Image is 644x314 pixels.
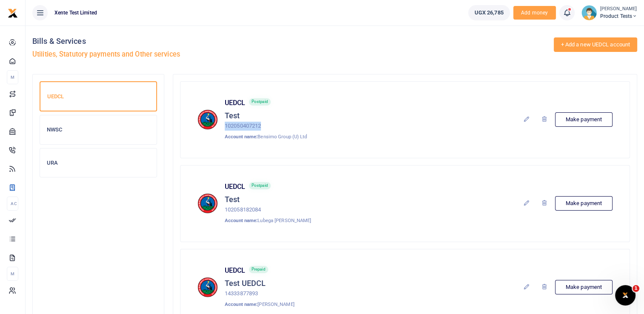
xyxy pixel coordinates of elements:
a: UEDCL [40,81,157,115]
span: [PERSON_NAME] [258,301,294,307]
a: URA [40,148,157,181]
a: Make payment [555,196,613,211]
span: Bensimo Group (U) Ltd [258,134,307,140]
iframe: Intercom live chat [615,285,635,305]
h5: Test [225,195,311,204]
p: 102050407212 [225,122,307,131]
li: Toup your wallet [513,6,556,20]
h6: URA [47,160,150,166]
a: Make payment [555,112,613,127]
p: 102058182084 [225,206,311,214]
img: logo-small [8,8,18,18]
h5: Test [225,111,307,120]
h6: UEDCL [47,93,149,100]
h5: Test UEDCL [225,279,295,288]
span: Postpaid [249,98,271,106]
h6: UEDCL [225,99,246,107]
small: [PERSON_NAME] [600,6,637,13]
h6: NWSC [47,126,150,133]
a: UGX 26,785 [468,5,510,20]
li: Ac [7,197,18,211]
strong: Account name: [225,217,258,223]
li: M [7,70,18,84]
li: Wallet ballance [465,5,513,20]
span: Lubega [PERSON_NAME] [258,217,311,223]
a: logo-small logo-large logo-large [8,9,18,16]
h5: Utilities, Statutory payments and Other services [32,50,637,59]
span: UGX 26,785 [475,9,504,17]
a: Make payment [555,280,613,294]
a: Add money [513,9,556,15]
strong: Account name: [225,134,258,140]
a: NWSC [40,115,157,148]
span: Add money [513,6,556,20]
h4: Bills & Services [32,37,637,46]
a: profile-user [PERSON_NAME] Product Tests [581,5,637,20]
li: M [7,267,18,281]
span: Prepaid [249,266,268,273]
span: Product Tests [600,12,637,20]
h6: UEDCL [225,183,246,191]
strong: Account name: [225,301,258,307]
p: 14333877893 [225,289,295,298]
a: + Add a new UEDCL account [554,37,638,52]
h6: UEDCL [225,266,246,274]
span: Xente Test Limited [51,9,100,17]
span: Postpaid [249,182,271,189]
img: profile-user [581,5,597,20]
span: 1 [633,285,639,292]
